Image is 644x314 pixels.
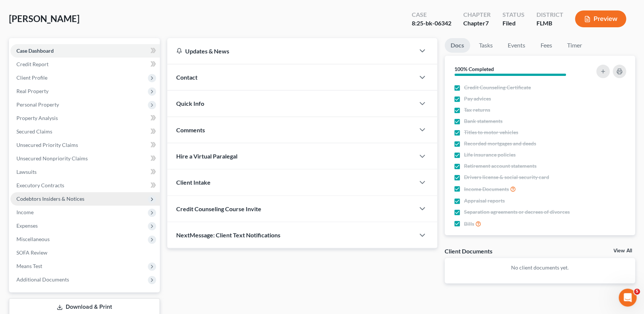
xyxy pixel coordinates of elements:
div: Filed [502,19,524,28]
span: Real Property [16,88,49,94]
span: Drivers license & social security card [464,173,549,181]
span: Means Test [16,263,42,269]
div: District [536,10,563,19]
span: Separation agreements or decrees of divorces [464,208,570,216]
strong: 100% Completed [454,66,494,72]
a: Tasks [473,38,499,53]
a: Docs [445,38,470,53]
span: Tax returns [464,106,490,114]
span: Additional Documents [16,276,69,283]
span: Miscellaneous [16,236,50,242]
span: 5 [634,289,640,295]
span: Codebtors Insiders & Notices [16,196,84,202]
iframe: Intercom live chat [619,289,637,307]
span: Secured Claims [16,128,52,135]
div: Chapter [463,19,490,28]
span: Titles to motor vehicles [464,129,518,136]
span: Hire a Virtual Paralegal [176,153,237,160]
span: Income [16,209,34,215]
div: Case [411,10,451,19]
a: Unsecured Nonpriority Claims [10,152,160,165]
span: Executory Contracts [16,182,64,188]
span: Credit Counseling Course Invite [176,205,261,212]
span: Client Intake [176,179,211,186]
span: [PERSON_NAME] [9,13,80,24]
span: 7 [485,19,488,27]
div: Client Documents [445,247,492,255]
span: Bank statements [464,117,503,125]
span: Client Profile [16,74,47,81]
span: Property Analysis [16,115,58,121]
span: Lawsuits [16,169,37,175]
span: Personal Property [16,101,59,108]
a: Unsecured Priority Claims [10,138,160,152]
a: Credit Report [10,58,160,71]
span: Unsecured Priority Claims [16,142,78,148]
span: Credit Counseling Certificate [464,84,531,91]
span: Income Documents [464,185,509,193]
span: Credit Report [16,61,49,67]
a: Property Analysis [10,111,160,125]
div: Chapter [463,10,490,19]
span: Unsecured Nonpriority Claims [16,155,88,161]
div: FLMB [536,19,563,28]
button: Preview [575,10,626,27]
p: No client documents yet. [451,264,629,271]
span: Recorded mortgages and deeds [464,140,536,147]
a: Timer [561,38,588,53]
a: View All [613,248,632,253]
a: Events [502,38,531,53]
a: Case Dashboard [10,44,160,58]
span: SOFA Review [16,249,47,256]
div: 8:25-bk-06342 [411,19,451,28]
span: Case Dashboard [16,47,54,54]
span: Appraisal reports [464,197,505,204]
a: Executory Contracts [10,179,160,192]
a: Secured Claims [10,125,160,138]
a: Lawsuits [10,165,160,179]
div: Status [502,10,524,19]
a: SOFA Review [10,246,160,259]
span: Life insurance policies [464,151,516,158]
span: Comments [176,126,205,133]
div: Updates & News [176,47,405,55]
span: Bills [464,220,474,228]
a: Fees [534,38,558,53]
span: Retirement account statements [464,162,536,170]
span: Pay advices [464,95,491,102]
span: NextMessage: Client Text Notifications [176,231,280,238]
span: Contact [176,74,197,81]
span: Expenses [16,222,38,229]
span: Quick Info [176,100,204,107]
